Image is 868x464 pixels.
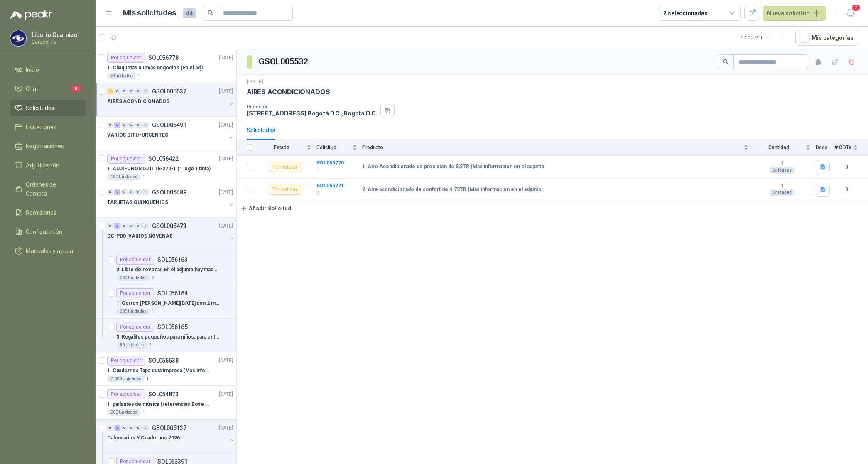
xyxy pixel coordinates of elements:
[753,160,811,167] b: 1
[219,155,233,163] p: [DATE]
[362,187,542,193] b: 2 | Aire acondicionado de confort de 4.73TR (Mas informacion en el adjunto
[148,55,179,61] p: SOL056778
[116,266,220,274] p: 2 | Libro de novenas En el adjunto hay mas especificaciones
[10,81,86,97] a: Chat5
[10,30,26,46] img: Company Logo
[116,322,154,332] div: Por adjudicar
[146,376,149,382] p: 1
[362,145,742,150] span: Producto
[114,223,120,229] div: 3
[152,223,186,229] p: GSOL005473
[663,9,708,18] div: 2 seleccionadas
[32,39,83,44] p: Caracol TV
[237,201,868,216] a: Añadir Solicitud
[137,73,140,79] p: 1
[219,357,233,365] p: [DATE]
[107,174,141,180] div: 100 Unidades
[26,180,78,198] span: Órdenes de Compra
[116,342,147,349] div: 30 Unidades
[26,208,56,217] span: Remisiones
[107,400,211,408] p: 1 | parlantes de música (referencias Bose o Alexa) CON MARCACION 1 LOGO (Mas datos en el adjunto)
[769,189,795,196] div: Unidades
[763,6,826,21] button: Nueva solicitud
[107,131,168,139] p: VARIOS DITU *URGENTES
[316,167,357,175] p: 1
[26,65,39,74] span: Inicio
[219,424,233,432] p: [DATE]
[107,199,168,206] p: TARJETAS QUINQUENIOS
[107,356,145,366] div: Por adjudicar
[10,157,86,173] a: Adjudicación
[114,122,120,128] div: 3
[316,140,362,156] th: Solicitud
[107,64,211,72] p: 1 | Chaquetas nuevas negocios (En el adjunto mas informacion)
[107,232,172,240] p: DC-PDO-VARIOS NOVENAS
[107,165,211,173] p: 1 | AUDÍFONOS DJ II TE-272-1 (1 logo 1 tinta)
[237,201,295,216] button: Añadir Solicitud
[316,160,344,166] b: SOL056770
[10,100,86,116] a: Solicitudes
[121,122,128,128] div: 0
[219,121,233,129] p: [DATE]
[123,7,176,19] h1: Mis solicitudes
[208,10,213,16] span: search
[107,367,211,375] p: 1 | Cuadernos Tapa dura impresa (Mas informacion en el adjunto)
[107,122,113,128] div: 0
[142,223,149,229] div: 0
[116,255,154,265] div: Por adjudicar
[116,308,150,315] div: 200 Unidades
[107,86,235,113] a: 2 0 0 0 0 0 GSOL005532[DATE] AIRES ACONDICIONADOS
[142,409,145,416] p: 1
[116,333,220,341] p: 3 | Regalitos pequeños para niños, para entrega en las novenas En el adjunto hay mas especificaci...
[835,140,868,156] th: # COTs
[795,30,858,46] button: Mís categorías
[142,189,149,195] div: 0
[107,425,113,431] div: 0
[107,223,113,229] div: 0
[753,140,816,156] th: Cantidad
[219,54,233,62] p: [DATE]
[107,53,145,63] div: Por adjudicar
[128,122,135,128] div: 0
[135,425,142,431] div: 0
[843,6,858,21] button: 2
[10,138,86,154] a: Negociaciones
[219,189,233,196] p: [DATE]
[219,390,233,398] p: [DATE]
[128,425,135,431] div: 0
[107,120,235,147] a: 0 3 0 0 0 0 GSOL005491[DATE] VARIOS DITU *URGENTES
[362,164,544,170] b: 1 | Aire Acondicionado de precisión de 5,2TR (Mas informacion en el adjunto
[114,189,120,195] div: 2
[152,275,154,281] p: 2
[107,389,145,399] div: Por adjudicar
[107,189,113,195] div: 0
[152,189,186,195] p: GSOL005489
[142,174,145,180] p: 1
[740,31,789,44] div: 1 - 10 de 10
[148,391,179,397] p: SOL054873
[148,358,179,363] p: SOL055538
[753,183,811,190] b: 1
[26,246,73,255] span: Manuales y ayuda
[10,62,86,78] a: Inicio
[116,300,220,307] p: 1 | Gorros [PERSON_NAME][DATE] con 2 marcas
[96,251,236,285] a: Por adjudicarSOL0561632 |Libro de novenas En el adjunto hay mas especificaciones200 Unidades2
[10,177,86,201] a: Órdenes de Compra
[96,319,236,352] a: Por adjudicarSOL0561653 |Regalitos pequeños para niños, para entrega en las novenas En el adjunto...
[26,161,59,170] span: Adjudicación
[26,123,56,132] span: Licitaciones
[10,119,86,135] a: Licitaciones
[247,110,377,117] p: [STREET_ADDRESS] Bogotá D.C. , Bogotá D.C.
[247,78,263,86] p: [DATE]
[316,183,344,189] a: SOL056771
[107,154,145,164] div: Por adjudicar
[362,140,753,156] th: Producto
[114,425,120,431] div: 3
[114,88,120,94] div: 0
[183,8,196,18] span: 44
[753,145,804,150] span: Cantidad
[152,308,154,315] p: 1
[835,145,851,150] span: # COTs
[107,98,169,106] p: AIRES ACONDICIONADOS
[121,223,128,229] div: 0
